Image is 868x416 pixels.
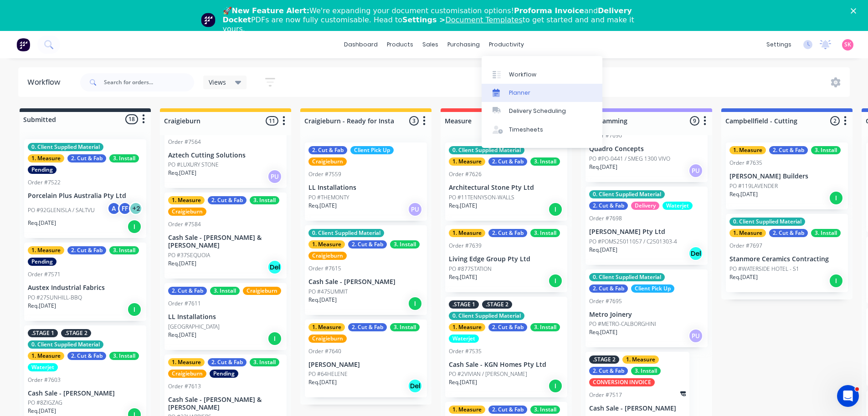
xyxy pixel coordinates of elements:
[530,229,560,237] div: 3. Install
[589,132,622,140] div: Order #7690
[209,77,226,87] span: Views
[223,6,653,34] div: 🚀 We're expanding your document customisation options! and PDFs are now fully customisable. Head ...
[28,258,56,266] div: Pending
[622,355,659,364] div: 1. Measure
[589,155,670,163] p: PO #PO-0441 / SMEG 1300 VIVO
[129,202,143,215] div: + 2
[28,219,56,227] p: Req. [DATE]
[688,329,703,343] div: PU
[729,146,766,154] div: 1. Measure
[107,202,121,215] div: A
[308,240,345,249] div: 1. Measure
[589,297,622,305] div: Order #7695
[769,146,808,154] div: 2. Cut & Fab
[168,358,205,366] div: 1. Measure
[445,142,567,221] div: 0. Client Supplied Material1. Measure2. Cut & Fab3. InstallOrder #7626Architectural Stone Pty Ltd...
[449,300,479,309] div: .STAGE 1
[28,390,143,397] p: Cash Sale - [PERSON_NAME]
[16,38,30,51] img: Factory
[589,311,704,319] p: Metro Joinery
[589,378,655,386] div: CONVERSION INVOICE
[308,202,337,210] p: Req. [DATE]
[631,367,661,375] div: 3. Install
[67,352,106,360] div: 2. Cut & Fab
[530,323,560,331] div: 3. Install
[267,169,282,184] div: PU
[589,145,704,153] p: Quadro Concepts
[308,146,347,154] div: 2. Cut & Fab
[305,225,427,315] div: 0. Client Supplied Material1. Measure2. Cut & Fab3. InstallCraigieburnOrder #7615Cash Sale - [PER...
[109,352,139,360] div: 3. Install
[28,376,61,384] div: Order #7603
[589,320,656,328] p: PO #METRO-CALBORGHINI
[589,391,622,399] div: Order #7517
[308,370,348,378] p: PO #64HELENE
[109,246,139,254] div: 3. Install
[24,243,146,321] div: 1. Measure2. Cut & Fab3. InstallPendingOrder #7571Austex Industrial FabricsPO #27SUNHILL-BBQReq.[...
[250,196,279,204] div: 3. Install
[509,71,536,79] div: Workflow
[729,273,758,281] p: Req. [DATE]
[382,38,418,51] div: products
[445,225,567,292] div: 1. Measure2. Cut & Fab3. InstallOrder #7639Living Edge Group Pty LtdPO #877STATIONReq.[DATE]I
[308,264,341,273] div: Order #7615
[729,159,762,167] div: Order #7635
[530,157,560,166] div: 3. Install
[305,142,427,221] div: 2. Cut & FabClient Pick UpCraigieburnOrder #7559LL InstallationsPO #THEMONTYReq.[DATE]PU
[851,8,860,14] div: Close
[548,202,563,217] div: I
[449,157,485,166] div: 1. Measure
[168,152,283,159] p: Aztech Cutting Solutions
[308,229,384,237] div: 0. Client Supplied Material
[729,242,762,250] div: Order #7697
[104,73,194,91] input: Search for orders...
[729,182,778,190] p: PO #119LAVENDER
[168,251,210,259] p: PO #37SEQUOIA
[118,202,132,215] div: FF
[243,287,281,295] div: Craigieburn
[28,284,143,292] p: Austex Industrial Fabrics
[28,399,62,407] p: PO #8ZIGZAG
[28,246,64,254] div: 1. Measure
[168,299,201,308] div: Order #7611
[482,65,602,83] a: Workflow
[408,379,422,393] div: Del
[449,229,485,237] div: 1. Measure
[829,274,843,288] div: I
[27,77,65,88] div: Workflow
[449,184,564,192] p: Architectural Stone Pty Ltd
[449,255,564,263] p: Living Edge Group Pty Ltd
[726,214,848,292] div: 0. Client Supplied Material1. Measure2. Cut & Fab3. InstallOrder #7697Stanmore Ceramics Contracti...
[488,229,527,237] div: 2. Cut & Fab
[586,269,708,348] div: 0. Client Supplied Material2. Cut & FabClient Pick UpOrder #7695Metro JoineryPO #METRO-CALBORGHIN...
[164,110,287,188] div: Order #7564Aztech Cutting SolutionsPO #LUXURY STONEReq.[DATE]PU
[168,287,207,295] div: 2. Cut & Fab
[729,265,799,273] p: PO #WATERSIDE HOTEL - S1
[445,297,567,398] div: .STAGE 1.STAGE 20. Client Supplied Material1. Measure2. Cut & Fab3. InstallWaterjetOrder #7535Cas...
[168,259,196,268] p: Req. [DATE]
[250,358,279,366] div: 3. Install
[488,157,527,166] div: 2. Cut & Fab
[589,355,619,364] div: .STAGE 2
[308,193,349,202] p: PO #THEMONTY
[28,302,56,310] p: Req. [DATE]
[168,323,220,331] p: [GEOGRAPHIC_DATA]
[168,138,201,146] div: Order #7564
[232,6,310,15] b: New Feature Alert:
[308,184,423,192] p: LL Installations
[589,202,628,210] div: 2. Cut & Fab
[726,142,848,209] div: 1. Measure2. Cut & Fab3. InstallOrder #7635[PERSON_NAME] BuildersPO #119LAVENDERReq.[DATE]I
[348,323,387,331] div: 2. Cut & Fab
[308,288,348,296] p: PO #47SUMMIT
[308,378,337,386] p: Req. [DATE]
[631,202,659,210] div: Delivery
[762,38,796,51] div: settings
[769,229,808,237] div: 2. Cut & Fab
[589,273,665,281] div: 0. Client Supplied Material
[168,331,196,339] p: Req. [DATE]
[308,296,337,304] p: Req. [DATE]
[548,274,563,288] div: I
[28,206,95,214] p: PO #92GLENISLA / SALTVU
[488,406,527,414] div: 2. Cut & Fab
[688,246,703,261] div: Del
